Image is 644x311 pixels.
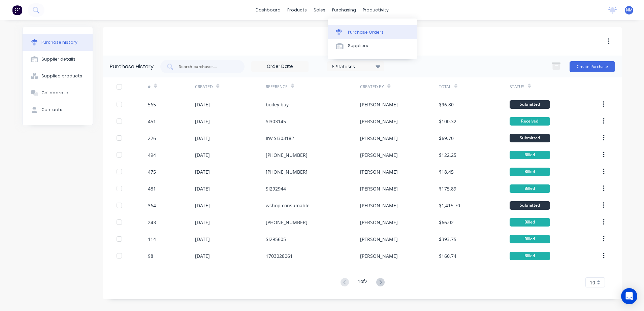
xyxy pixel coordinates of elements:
input: Order Date [252,62,308,72]
div: 1703028061 [266,252,293,260]
div: [DATE] [195,101,210,108]
div: SI295605 [266,236,286,243]
div: 364 [148,202,156,209]
div: 451 [148,118,156,125]
div: [PHONE_NUMBER] [266,219,308,226]
button: Collaborate [23,84,93,101]
div: [PERSON_NAME] [360,185,398,192]
div: Reference [266,84,288,90]
a: Suppliers [328,39,417,53]
button: Create Purchase [570,61,615,72]
div: Total [439,84,451,90]
div: Collaborate [41,90,68,96]
div: [PERSON_NAME] [360,219,398,226]
div: Billed [510,235,550,243]
div: Received [510,117,550,126]
div: Purchase history [41,39,77,45]
div: [PERSON_NAME] [360,118,398,125]
div: wshop consumable [266,202,310,209]
div: Submitted [510,134,550,142]
div: Billed [510,151,550,159]
div: SI303145 [266,118,286,125]
div: SI292944 [266,185,286,192]
div: Billed [510,168,550,176]
span: NM [626,7,633,13]
div: 226 [148,135,156,142]
div: [PERSON_NAME] [360,135,398,142]
div: Billed [510,184,550,193]
span: 10 [590,279,595,286]
div: [PERSON_NAME] [360,252,398,260]
div: [PHONE_NUMBER] [266,168,308,175]
div: $175.89 [439,185,456,192]
div: [PHONE_NUMBER] [266,151,308,159]
div: $160.74 [439,252,456,260]
div: $1,415.70 [439,202,460,209]
div: $122.25 [439,151,456,159]
div: Suppliers [348,43,368,49]
div: Created By [360,84,384,90]
div: Submitted [510,201,550,210]
div: 243 [148,219,156,226]
div: [DATE] [195,219,210,226]
button: Purchase history [23,34,93,51]
div: Created [195,84,213,90]
div: 494 [148,151,156,159]
div: [PERSON_NAME] [360,101,398,108]
a: Purchase Orders [328,25,417,39]
input: Search purchases... [178,63,234,70]
div: boiley bay [266,101,289,108]
div: $96.80 [439,101,454,108]
div: $66.02 [439,219,454,226]
div: Submitted [510,100,550,109]
div: [DATE] [195,151,210,159]
div: [DATE] [195,236,210,243]
div: [DATE] [195,185,210,192]
div: sales [310,5,329,15]
div: 114 [148,236,156,243]
div: $100.32 [439,118,456,125]
div: Supplier details [41,56,75,62]
div: 1 of 2 [358,278,367,287]
div: Contacts [41,107,62,113]
div: Supplied products [41,73,82,79]
div: productivity [359,5,392,15]
div: $18.45 [439,168,454,175]
div: 565 [148,101,156,108]
button: Supplier details [23,51,93,68]
div: [DATE] [195,168,210,175]
div: [PERSON_NAME] [360,168,398,175]
div: products [284,5,310,15]
div: [DATE] [195,202,210,209]
div: Billed [510,252,550,260]
div: 481 [148,185,156,192]
a: dashboard [252,5,284,15]
div: [PERSON_NAME] [360,202,398,209]
div: $69.70 [439,135,454,142]
button: Contacts [23,101,93,118]
div: # [148,84,151,90]
div: Status [510,84,524,90]
div: $393.75 [439,236,456,243]
img: Factory [12,5,22,15]
div: Billed [510,218,550,227]
div: Open Intercom Messenger [621,288,637,304]
div: [PERSON_NAME] [360,151,398,159]
div: 6 Statuses [332,63,380,70]
div: 98 [148,252,153,260]
div: Inv SI303182 [266,135,294,142]
div: 475 [148,168,156,175]
div: [DATE] [195,135,210,142]
div: purchasing [329,5,359,15]
div: [DATE] [195,118,210,125]
div: [DATE] [195,252,210,260]
div: Purchase Orders [348,29,384,35]
div: [PERSON_NAME] [360,236,398,243]
div: Purchase History [110,63,154,71]
button: Supplied products [23,68,93,84]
